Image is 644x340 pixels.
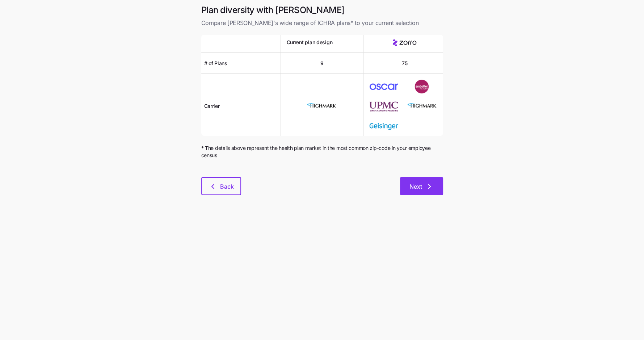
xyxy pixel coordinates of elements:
[201,144,443,159] span: * The details above represent the health plan market in the most common zip-code in your employee...
[400,177,443,195] button: Next
[402,60,407,67] span: 75
[201,4,443,16] h1: Plan diversity with [PERSON_NAME]
[369,99,398,113] img: Carrier
[408,99,437,113] img: Carrier
[408,80,437,93] img: Carrier
[204,102,220,110] span: Carrier
[204,60,227,67] span: # of Plans
[287,39,333,46] span: Current plan design
[369,80,398,93] img: Carrier
[307,99,336,113] img: Carrier
[369,119,398,133] img: Carrier
[201,18,443,28] span: Compare [PERSON_NAME]'s wide range of ICHRA plans* to your current selection
[409,182,422,191] span: Next
[201,177,241,195] button: Back
[220,182,234,191] span: Back
[320,60,324,67] span: 9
